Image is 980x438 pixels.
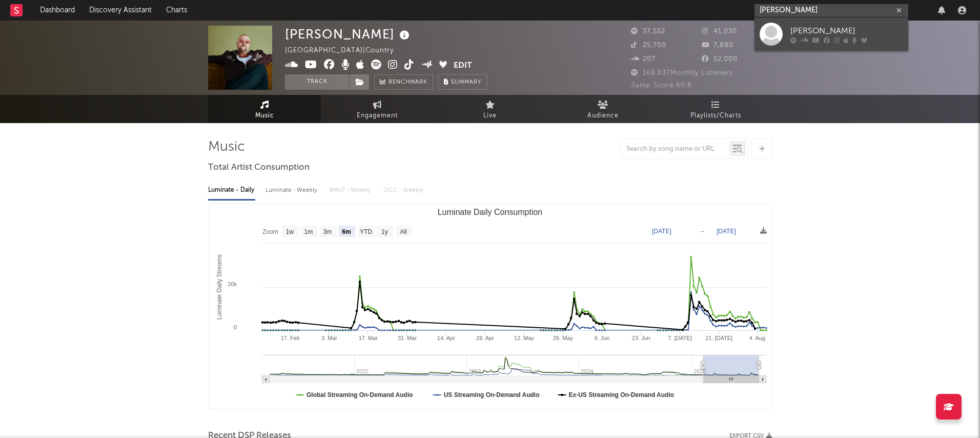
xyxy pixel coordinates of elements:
a: Playlists/Charts [659,95,772,123]
input: Search by song name or URL [621,145,729,153]
span: Jump Score: 60.8 [631,82,692,89]
text: 6m [342,228,351,235]
span: Benchmark [389,76,427,89]
text: 23. Jun [632,335,650,341]
text: [DATE] [717,228,736,235]
text: Ex-US Streaming On-Demand Audio [569,391,675,399]
text: → [699,228,705,235]
a: Music [208,95,321,123]
span: Live [483,110,497,122]
text: US Streaming On-Demand Audio [444,391,540,399]
button: Edit [454,59,472,72]
span: 41,030 [702,28,737,35]
span: Playlists/Charts [690,110,741,122]
text: 1w [286,228,294,235]
a: Engagement [321,95,434,123]
text: 1y [381,228,388,235]
div: [PERSON_NAME] [285,26,412,43]
span: Engagement [357,110,398,122]
span: 37,552 [631,28,665,35]
span: 207 [631,56,656,63]
text: 4. Aug [749,335,765,341]
text: 9. Jun [595,335,610,341]
button: Summary [438,74,487,90]
text: 17. Mar [359,335,378,341]
text: 0 [234,324,237,330]
div: [PERSON_NAME] [790,25,903,37]
text: YTD [360,228,372,235]
span: Music [255,110,274,122]
span: Summary [451,79,481,85]
text: 20k [228,281,237,287]
text: 17. Feb [281,335,300,341]
text: Luminate Daily Consumption [438,208,543,216]
input: Search for artists [754,4,908,17]
span: 25,700 [631,42,666,49]
text: 3m [323,228,332,235]
text: 26. May [553,335,574,341]
text: 1m [304,228,313,235]
svg: Luminate Daily Consumption [209,204,771,409]
div: [GEOGRAPHIC_DATA] | Country [285,45,405,57]
text: Zoom [262,228,278,235]
a: Benchmark [374,74,433,90]
text: All [400,228,406,235]
div: Luminate - Weekly [266,182,319,199]
button: Track [285,74,349,90]
a: Audience [546,95,659,123]
span: 52,000 [702,56,738,63]
text: 21. [DATE] [705,335,732,341]
div: Luminate - Daily [208,182,255,199]
a: [PERSON_NAME] [754,17,908,51]
text: 7. [DATE] [668,335,692,341]
span: Total Artist Consumption [208,162,310,174]
text: 14. Apr [437,335,455,341]
text: 12. May [514,335,535,341]
a: Live [434,95,546,123]
span: 168,837 Monthly Listeners [631,70,733,76]
text: Global Streaming On-Demand Audio [307,391,413,399]
text: Luminate Daily Streams [216,254,223,320]
text: 31. Mar [398,335,417,341]
span: 7,880 [702,42,733,49]
text: [DATE] [652,228,671,235]
span: Audience [587,110,619,122]
text: 3. Mar [321,335,338,341]
text: 28. Apr [476,335,494,341]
